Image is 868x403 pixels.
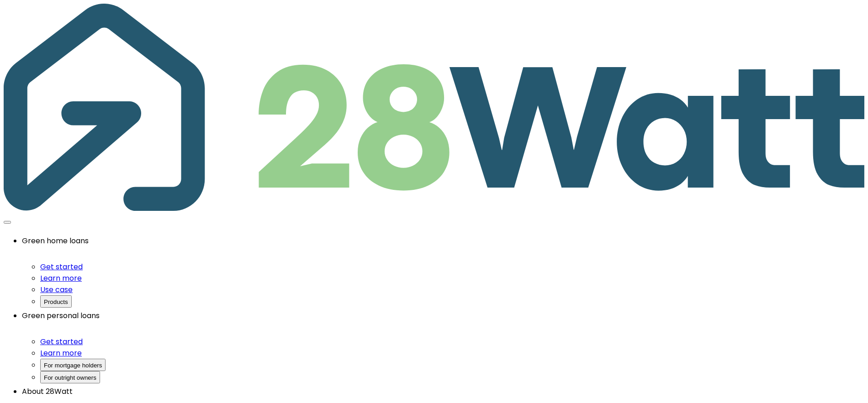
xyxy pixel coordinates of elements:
[40,359,106,371] button: For mortgage holders
[4,221,11,224] button: Toggle navigation
[22,236,89,246] a: Green home loans
[40,284,73,295] a: Use case
[40,348,82,358] a: Learn more
[22,310,100,321] a: Green personal loans
[40,336,83,347] a: Get started
[22,386,73,397] a: About 28Watt
[4,4,864,211] img: 28Watt
[40,262,83,272] a: Get started
[40,273,82,283] a: Learn more
[40,371,100,383] button: For outright owners
[40,295,72,308] button: Products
